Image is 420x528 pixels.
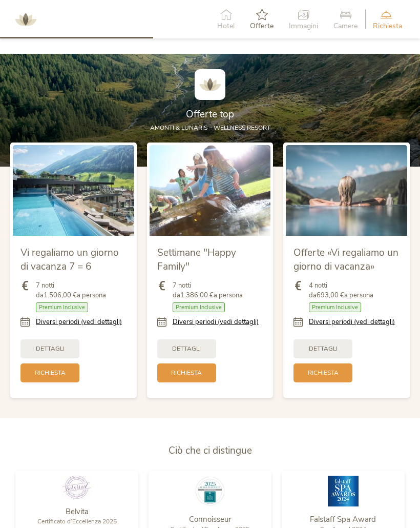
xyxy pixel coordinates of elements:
b: 693,00 € [317,291,344,300]
span: Premium Inclusive [309,302,361,312]
img: Falstaff Spa Award [328,476,359,506]
b: 1.386,00 € [180,291,214,300]
img: Settimane "Happy Family" [150,145,271,236]
span: Offerte top [186,108,234,121]
span: Premium Inclusive [173,302,225,312]
span: Hotel [217,23,235,30]
img: AMONTI & LUNARIS Wellnessresort [10,4,41,35]
span: Vi regaliamo un giorno di vacanza 7 = 6 [20,246,119,273]
span: Certificato d’Eccellenza 2025 [37,517,117,525]
img: AMONTI & LUNARIS Wellnessresort [195,69,225,100]
span: Offerte «Vi regaliamo un giorno di vacanza» [293,246,398,273]
span: Settimane "Happy Family" [157,246,236,273]
span: Dettagli [172,344,201,353]
span: Richiesta [308,369,339,377]
span: 7 notti da a persona [36,281,106,299]
span: 7 notti da a persona [173,281,243,299]
span: Immagini [289,23,318,30]
span: Connoisseur [189,514,231,524]
span: Richiesta [35,369,66,377]
span: Premium Inclusive [36,302,88,312]
span: Richiesta [171,369,202,377]
img: Vi regaliamo un giorno di vacanza 7 = 6 [13,145,134,236]
a: Diversi periodi (vedi dettagli) [309,317,395,327]
a: Diversi periodi (vedi dettagli) [36,317,122,327]
a: AMONTI & LUNARIS Wellnessresort [10,15,41,23]
img: Offerte «Vi regaliamo un giorno di vacanza» [286,145,407,236]
span: Dettagli [309,344,338,353]
img: Connoisseur [195,476,225,506]
span: Ciò che ci distingue [169,444,252,457]
b: 1.506,00 € [44,291,77,300]
span: AMONTI & LUNARIS – wellness resort [150,124,270,132]
span: Dettagli [36,344,65,353]
span: 4 notti da a persona [309,281,373,299]
span: Falstaff Spa Award [310,514,376,524]
span: Camere [333,23,358,30]
span: Belvita [66,506,89,517]
img: Belvita [61,476,92,499]
span: Richiesta [373,23,402,30]
span: Offerte [250,23,274,30]
a: Diversi periodi (vedi dettagli) [173,317,259,327]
